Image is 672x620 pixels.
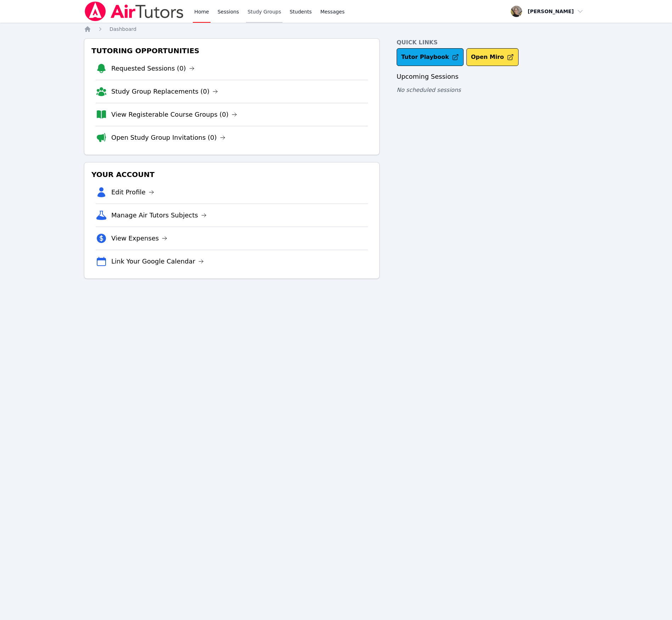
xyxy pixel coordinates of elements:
img: Air Tutors [84,1,184,21]
a: Dashboard [110,26,136,33]
nav: Breadcrumb [84,26,588,33]
h4: Quick Links [397,38,588,47]
a: Study Group Replacements (0) [111,87,218,96]
a: View Registerable Course Groups (0) [111,110,237,120]
h3: Tutoring Opportunities [90,44,374,57]
a: View Expenses [111,233,167,243]
button: Open Miro [466,48,519,66]
span: Messages [320,8,345,15]
a: Requested Sessions (0) [111,63,195,73]
span: Dashboard [110,26,136,32]
h3: Your Account [90,168,374,181]
h3: Upcoming Sessions [397,72,588,82]
a: Edit Profile [111,187,154,197]
span: No scheduled sessions [397,87,461,93]
a: Link Your Google Calendar [111,256,204,266]
a: Manage Air Tutors Subjects [111,210,207,220]
a: Open Study Group Invitations (0) [111,133,225,143]
a: Tutor Playbook [397,48,464,66]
